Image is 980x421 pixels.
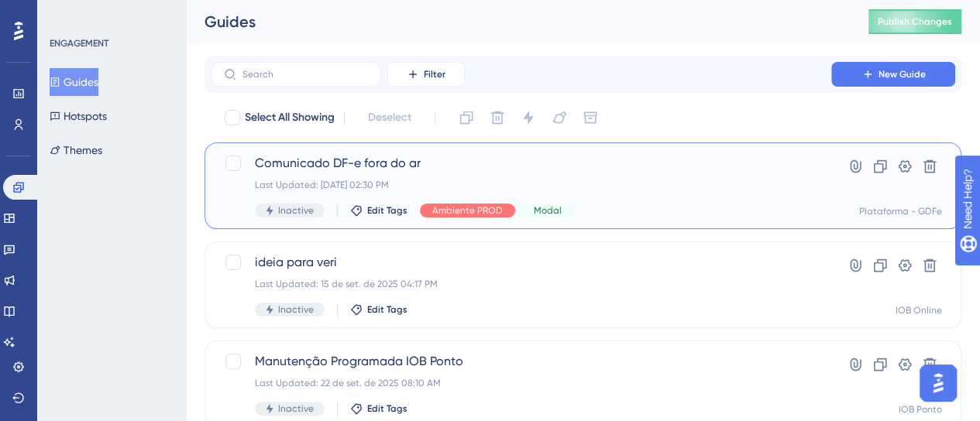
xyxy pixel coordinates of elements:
span: Comunicado DF-e fora do ar [255,154,787,173]
span: Filter [424,68,445,80]
span: Edit Tags [367,204,407,217]
div: IOB Ponto [899,403,942,416]
button: Hotspots [50,102,107,130]
span: Modal [534,204,562,217]
span: Select All Showing [245,108,335,127]
div: Guides [205,11,830,33]
div: Last Updated: [DATE] 02:30 PM [255,179,787,191]
button: Guides [50,68,98,96]
div: ENGAGEMENT [50,37,108,50]
button: Themes [50,136,102,164]
span: Inactive [278,303,314,316]
input: Search [242,69,368,80]
span: Need Help? [36,4,97,22]
span: Inactive [278,204,314,217]
button: Publish Changes [868,9,961,34]
span: New Guide [879,68,926,80]
button: Edit Tags [350,204,407,217]
div: Last Updated: 15 de set. de 2025 04:17 PM [255,278,787,290]
span: Edit Tags [367,402,407,415]
button: Edit Tags [350,402,407,415]
div: Plataforma - GDFe [859,205,942,217]
span: Publish Changes [878,15,952,28]
span: Ambiente PROD [432,204,503,217]
span: Manutenção Programada IOB Ponto [255,352,787,371]
div: Last Updated: 22 de set. de 2025 08:10 AM [255,377,787,389]
span: ideia para veri [255,253,787,272]
span: Inactive [278,402,314,415]
iframe: UserGuiding AI Assistant Launcher [915,360,961,406]
span: Deselect [368,108,411,127]
span: Edit Tags [367,303,407,316]
button: Edit Tags [350,303,407,316]
button: New Guide [831,62,955,87]
div: IOB Online [896,304,942,317]
button: Filter [387,62,465,87]
button: Deselect [354,104,425,132]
